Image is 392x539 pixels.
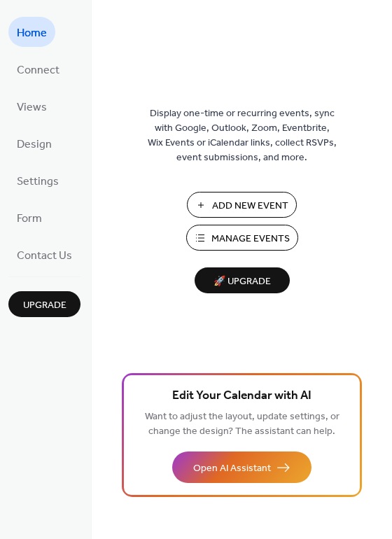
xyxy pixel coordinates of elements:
[211,232,290,246] span: Manage Events
[187,192,297,218] button: Add New Event
[8,239,80,269] a: Contact Us
[8,17,55,47] a: Home
[8,128,60,158] a: Design
[17,245,72,267] span: Contact Us
[8,165,67,195] a: Settings
[17,22,47,44] span: Home
[195,267,290,293] button: 🚀 Upgrade
[186,225,298,251] button: Manage Events
[8,54,68,84] a: Connect
[172,451,311,483] button: Open AI Assistant
[17,134,52,155] span: Design
[17,171,59,192] span: Settings
[212,199,288,213] span: Add New Event
[8,91,55,121] a: Views
[148,106,337,165] span: Display one-time or recurring events, sync with Google, Outlook, Zoom, Eventbrite, Wix Events or ...
[8,202,50,232] a: Form
[203,272,281,291] span: 🚀 Upgrade
[172,386,311,406] span: Edit Your Calendar with AI
[8,291,80,317] button: Upgrade
[17,208,42,230] span: Form
[23,298,66,313] span: Upgrade
[17,97,47,118] span: Views
[17,59,59,81] span: Connect
[145,407,339,441] span: Want to adjust the layout, update settings, or change the design? The assistant can help.
[193,461,271,476] span: Open AI Assistant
